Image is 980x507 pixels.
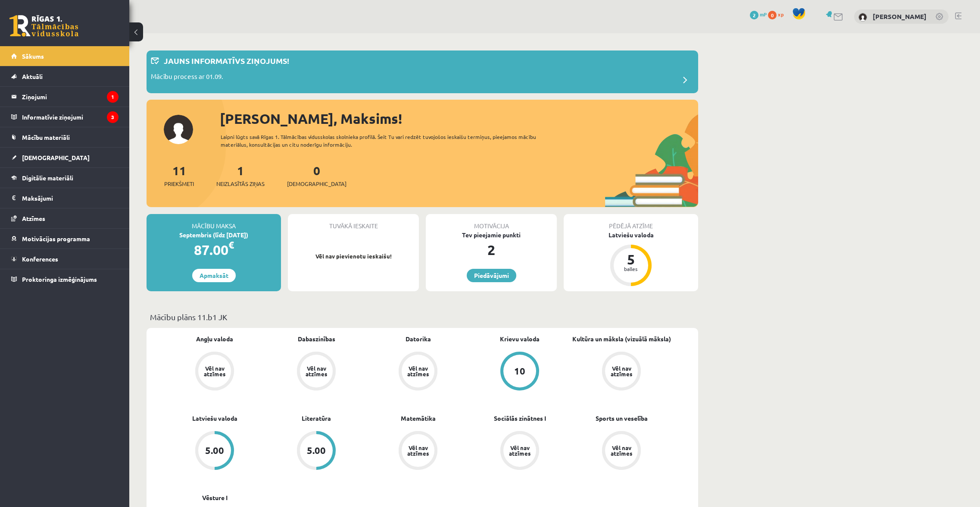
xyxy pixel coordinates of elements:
[750,11,767,18] a: 2 mP
[220,108,698,129] div: [PERSON_NAME], Maksims!
[572,334,671,343] a: Kultūra un māksla (vizuālā māksla)
[151,55,694,89] a: Jauns informatīvs ziņojums! Mācību process ar 01.09.
[22,275,97,283] span: Proktoringa izmēģinājums
[22,107,119,127] legend: Informatīvie ziņojumi
[307,446,326,455] div: 5.00
[858,13,867,22] img: Maksims Baltais
[760,11,767,18] span: mP
[494,414,546,423] a: Sociālās zinātnes I
[9,15,78,37] a: Rīgas 1. Tālmācības vidusskola
[768,11,777,19] span: 0
[164,163,194,188] a: 11Priekšmeti
[406,445,430,456] div: Vēl nav atzīmes
[426,239,557,260] div: 2
[22,174,73,182] span: Digitālie materiāli
[618,252,644,266] div: 5
[202,493,228,502] a: Vēsture I
[406,365,430,377] div: Vēl nav atzīmes
[192,269,236,282] a: Apmaksāt
[164,352,265,392] a: Vēl nav atzīmes
[164,55,289,66] p: Jauns informatīvs ziņojums!
[22,52,44,60] span: Sākums
[11,87,119,107] a: Ziņojumi1
[11,188,119,208] a: Maksājumi
[196,334,233,343] a: Angļu valoda
[298,334,335,343] a: Dabaszinības
[22,188,119,208] legend: Maksājumi
[11,107,119,127] a: Informatīvie ziņojumi3
[367,352,469,392] a: Vēl nav atzīmes
[107,91,119,103] i: 1
[750,11,758,19] span: 2
[22,214,45,222] span: Atzīmes
[11,249,119,269] a: Konferences
[571,352,672,392] a: Vēl nav atzīmes
[147,239,281,260] div: 87.00
[469,431,571,472] a: Vēl nav atzīmes
[11,127,119,147] a: Mācību materiāli
[401,414,436,423] a: Matemātika
[302,414,331,423] a: Literatūra
[22,133,70,141] span: Mācību materiāli
[304,365,328,377] div: Vēl nav atzīmes
[406,334,431,343] a: Datorika
[205,446,224,455] div: 5.00
[151,72,223,84] p: Mācību process ar 01.09.
[150,311,695,323] p: Mācību plāns 11.b1 JK
[571,431,672,472] a: Vēl nav atzīmes
[426,214,557,230] div: Motivācija
[500,334,540,343] a: Krievu valoda
[22,235,90,242] span: Motivācijas programma
[22,255,58,263] span: Konferences
[216,179,265,188] span: Neizlasītās ziņas
[426,230,557,239] div: Tev pieejamie punkti
[596,414,648,423] a: Sports un veselība
[467,269,516,282] a: Piedāvājumi
[11,269,119,289] a: Proktoringa izmēģinājums
[107,111,119,123] i: 3
[147,214,281,230] div: Mācību maksa
[216,163,265,188] a: 1Neizlasītās ziņas
[287,179,346,188] span: [DEMOGRAPHIC_DATA]
[292,252,415,261] p: Vēl nav pievienotu ieskaišu!
[11,168,119,188] a: Digitālie materiāli
[287,163,346,188] a: 0[DEMOGRAPHIC_DATA]
[609,365,634,377] div: Vēl nav atzīmes
[11,208,119,228] a: Atzīmes
[564,230,698,287] a: Latviešu valoda 5 balles
[11,46,119,66] a: Sākums
[221,133,552,148] div: Laipni lūgts savā Rīgas 1. Tālmācības vidusskolas skolnieka profilā. Šeit Tu vari redzēt tuvojošo...
[514,366,525,376] div: 10
[11,229,119,249] a: Motivācijas programma
[22,87,119,107] legend: Ziņojumi
[164,179,194,188] span: Priekšmeti
[469,352,571,392] a: 10
[164,431,265,472] a: 5.00
[367,431,469,472] a: Vēl nav atzīmes
[11,148,119,167] a: [DEMOGRAPHIC_DATA]
[564,230,698,239] div: Latviešu valoda
[508,445,532,456] div: Vēl nav atzīmes
[873,12,927,21] a: [PERSON_NAME]
[288,214,419,230] div: Tuvākā ieskaite
[22,154,90,161] span: [DEMOGRAPHIC_DATA]
[618,266,644,271] div: balles
[192,414,237,423] a: Latviešu valoda
[11,66,119,86] a: Aktuāli
[22,72,43,80] span: Aktuāli
[265,431,367,472] a: 5.00
[147,230,281,239] div: Septembris (līdz [DATE])
[228,239,234,251] span: €
[203,365,227,377] div: Vēl nav atzīmes
[564,214,698,230] div: Pēdējā atzīme
[778,11,783,18] span: xp
[768,11,788,18] a: 0 xp
[609,445,634,456] div: Vēl nav atzīmes
[265,352,367,392] a: Vēl nav atzīmes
